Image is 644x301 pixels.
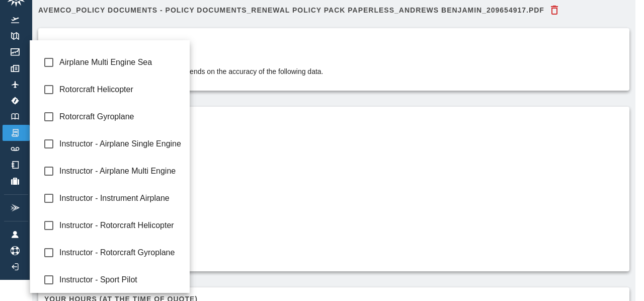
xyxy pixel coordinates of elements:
span: Rotorcraft Helicopter [59,84,182,96]
span: Airplane Multi Engine Sea [59,56,182,68]
span: Instructor - Sport Pilot [59,274,182,286]
span: Instructor - Instrument Airplane [59,192,182,204]
span: Instructor - Airplane Single Engine [59,138,182,150]
span: Instructor - Rotorcraft Gyroplane [59,247,182,259]
span: Instructor - Rotorcraft Helicopter [59,219,182,232]
span: Rotorcraft Gyroplane [59,111,182,123]
span: Instructor - Airplane Multi Engine [59,165,182,177]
